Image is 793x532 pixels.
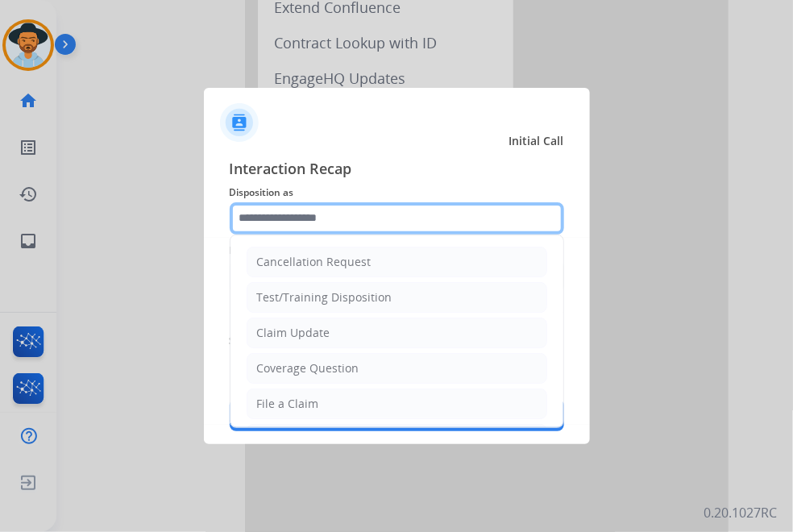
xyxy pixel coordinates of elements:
[220,103,259,142] img: contactIcon
[257,396,319,412] div: File a Claim
[230,157,564,183] span: Interaction Recap
[257,254,372,270] div: Cancellation Request
[230,183,564,202] span: Disposition as
[257,360,359,376] div: Coverage Question
[257,325,330,341] div: Claim Update
[509,133,564,149] span: Initial Call
[704,503,777,522] p: 0.20.1027RC
[257,289,392,305] div: Test/Training Disposition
